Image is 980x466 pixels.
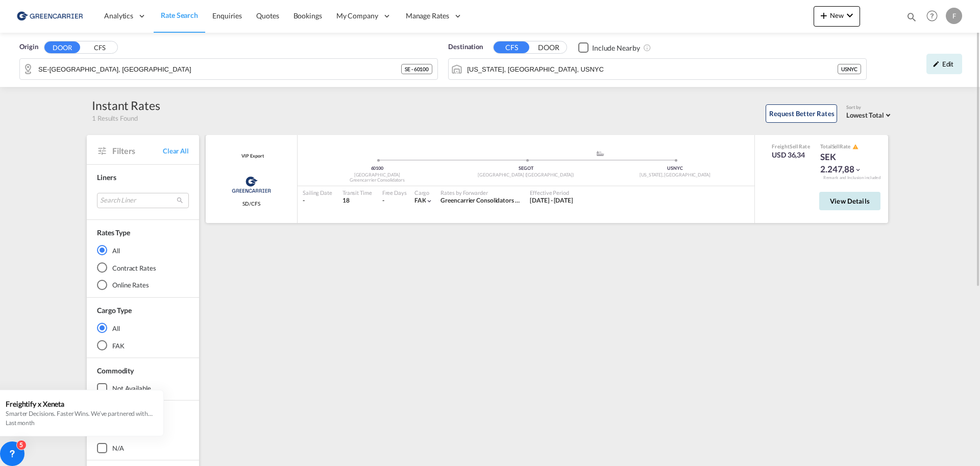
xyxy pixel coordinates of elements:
div: Sort by [846,104,893,111]
md-radio-button: Online Rates [97,280,189,290]
div: Rates by Forwarder [440,189,520,196]
span: Destination [448,42,483,52]
div: icon-magnify [906,11,917,27]
div: Greencarrier Consolidators [303,177,452,184]
div: [US_STATE], [GEOGRAPHIC_DATA] [600,172,749,179]
button: DOOR [44,41,80,53]
div: Greencarrier Consolidators (Sweden) [440,196,520,205]
md-radio-button: Contract Rates [97,262,189,273]
span: Enquiries [212,11,242,20]
div: 18 [342,196,372,205]
div: Instant Rates [92,97,160,114]
md-checkbox: N/A [97,443,189,453]
div: Free Days [382,189,407,196]
span: FAK [414,196,426,204]
div: Cargo Type [97,305,132,316]
span: Sell [790,143,798,149]
div: F [946,8,962,24]
button: View Details [819,192,880,210]
span: SE - 60100 [405,65,429,73]
img: Greencarrier Consolidators [229,172,274,197]
md-radio-button: All [97,245,189,255]
button: icon-alert [851,143,859,150]
div: USD 36,34 [772,150,810,160]
md-icon: icon-chevron-down [844,9,856,21]
div: 01 Aug 2025 - 31 Aug 2025 [530,196,573,205]
md-icon: assets/icons/custom/ship-fill.svg [594,151,606,156]
button: CFS [82,42,117,54]
md-radio-button: All [97,323,189,333]
md-icon: icon-chevron-down [854,166,862,173]
span: [DATE] - [DATE] [530,196,573,204]
div: Freight Rate [772,143,810,150]
md-icon: icon-pencil [933,60,940,68]
div: Rates Type [97,228,130,238]
div: [GEOGRAPHIC_DATA] ([GEOGRAPHIC_DATA]) [452,172,601,179]
span: VIP Export [239,153,263,160]
div: Effective Period [530,189,573,196]
md-icon: Unchecked: Ignores neighbouring ports when fetching rates.Checked : Includes neighbouring ports w... [643,43,651,52]
div: N/A [112,443,124,453]
div: Contract / Rate Agreement / Tariff / Spot Pricing Reference Number: VIP Export [239,153,263,160]
span: View Details [830,197,870,205]
span: Commodity [97,366,134,375]
div: Include Nearby [592,43,640,53]
md-icon: icon-magnify [906,11,917,23]
div: Remark and Inclusion included [816,175,888,181]
div: USNYC [838,64,862,74]
div: Help [923,7,946,26]
span: Analytics [104,11,133,21]
span: 60100 [371,165,384,171]
div: Transit Time [342,189,372,196]
div: USNYC [600,165,749,172]
button: icon-plus 400-fgNewicon-chevron-down [814,6,860,27]
span: Lowest Total [846,111,884,119]
div: Sailing Date [303,189,332,196]
md-select: Select: Lowest Total [846,108,893,120]
div: SEK 2.247,88 [820,151,871,175]
span: My Company [336,11,378,21]
div: Total Rate [820,143,871,151]
div: [GEOGRAPHIC_DATA] [303,172,452,179]
input: Search by Door [38,61,401,77]
md-radio-button: FAK [97,340,189,350]
input: Search by Port [467,61,838,77]
span: SD/CFS [242,200,260,207]
span: Manage Rates [406,11,449,21]
div: icon-pencilEdit [926,54,962,74]
span: New [818,11,856,19]
md-input-container: SE-60100, Norrköping, Östergötland [20,59,437,79]
md-input-container: New York, NY, USNYC [449,59,866,79]
span: Filters [112,145,163,157]
div: SEGOT [452,165,601,172]
span: Liners [97,173,116,182]
span: Help [923,7,941,25]
md-icon: icon-alert [852,144,859,150]
span: Greencarrier Consolidators ([GEOGRAPHIC_DATA]) [440,196,582,204]
button: Request Better Rates [766,104,837,123]
div: Cargo [414,189,433,196]
span: 1 Results Found [92,114,138,123]
span: Quotes [256,11,279,20]
md-checkbox: Checkbox No Ink [578,42,640,53]
div: - [382,196,384,205]
md-icon: icon-plus 400-fg [818,9,830,21]
img: 609dfd708afe11efa14177256b0082fb.png [15,5,84,28]
span: Origin [19,42,38,52]
span: Rate Search [161,11,198,19]
button: DOOR [531,42,567,54]
button: CFS [494,41,529,53]
md-icon: icon-chevron-down [426,197,433,205]
span: Clear All [163,146,189,156]
div: - [303,196,332,205]
span: Bookings [293,11,322,20]
span: Sell [832,143,840,149]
